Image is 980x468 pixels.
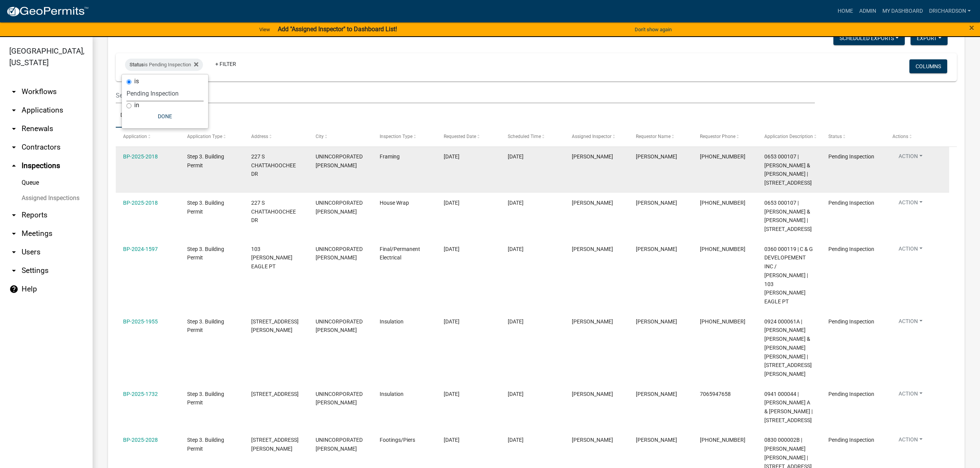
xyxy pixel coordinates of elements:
span: 706-881-1253 [700,200,745,206]
span: Pending Inspection [828,246,874,252]
span: Application [123,134,147,139]
span: Requestor Phone [700,134,735,139]
span: UNINCORPORATED TROUP [316,318,363,333]
span: Ricky [636,153,677,160]
a: BP-2025-2028 [123,437,158,443]
span: Pending Inspection [828,200,874,206]
span: Step 3. Building Permit [187,246,224,261]
i: arrow_drop_down [9,266,19,275]
span: 227 S CHATTAHOOCHEE DR [251,200,296,224]
a: Admin [856,4,879,19]
span: 0924 000061A | TODD WILSON MATTHEW & VICTORIA ANN TODD | 101 POTTS RD [764,318,812,377]
label: is [134,78,139,84]
span: UNINCORPORATED TROUP [316,153,363,168]
button: Action [892,436,929,447]
datatable-header-cell: Requested Date [436,128,500,146]
i: arrow_drop_down [9,210,19,220]
span: Douglas Richardson [572,391,613,397]
span: 706-881-1253 [700,153,745,160]
span: Actions [892,134,908,139]
div: [DATE] [508,199,557,207]
span: Final/Permanent Electrical [380,246,420,261]
div: [DATE] [508,245,557,254]
span: 1463 LIBERTY HILL RD [251,437,299,452]
button: Action [892,390,929,401]
button: Columns [909,59,947,73]
span: Step 3. Building Permit [187,153,224,168]
span: Framing [380,153,400,160]
span: 404-309-9921 [700,437,745,443]
span: Douglas Richardson [636,391,677,397]
span: 227 S CHATTAHOOCHEE DR [251,153,296,177]
a: BP-2025-1732 [123,391,158,397]
i: arrow_drop_up [9,161,19,170]
span: Application Description [764,134,813,139]
span: 08/14/2025 [444,391,460,397]
a: View [256,23,273,36]
span: Application Type [187,134,222,139]
datatable-header-cell: Application Type [180,128,244,146]
datatable-header-cell: Application [116,128,180,146]
div: [DATE] [508,152,557,161]
span: 0941 000044 | HITCHCOCK JENNIFER A & JESSICA B MILES | 7710 WEST POINT RD [764,391,813,423]
div: [DATE] [508,317,557,326]
datatable-header-cell: Actions [885,128,949,146]
datatable-header-cell: City [308,128,372,146]
span: 404-354-4488 [700,318,745,325]
a: My Dashboard [879,4,926,19]
i: arrow_drop_down [9,143,19,152]
span: Insulation [380,391,404,397]
button: Close [969,23,974,32]
i: arrow_drop_down [9,106,19,115]
span: UNINCORPORATED TROUP [316,391,363,406]
datatable-header-cell: Requestor Name [629,128,693,146]
span: Douglas Richardson [572,318,613,325]
i: arrow_drop_down [9,229,19,238]
span: 101 POTTS RD [251,318,299,333]
span: UNINCORPORATED TROUP [316,437,363,452]
button: Done [127,109,204,123]
a: Data [116,103,138,128]
span: William Hensley [636,437,677,443]
span: 0653 000107 | ROBICHAUX JEAN-PAUL & CINDY | 227 S CHATTAHOOCHEE DR [764,153,812,186]
button: Action [892,199,929,210]
span: Scheduled Time [508,134,541,139]
div: [DATE] [508,436,557,444]
span: Pending Inspection [828,153,874,160]
span: Status [828,134,842,139]
span: 08/14/2025 [444,437,460,443]
span: 08/13/2025 [444,318,460,325]
span: 08/13/2025 [444,246,460,252]
button: Don't show again [632,23,675,36]
span: Pending Inspection [828,437,874,443]
span: Douglas Richardson [572,246,613,252]
span: UNINCORPORATED TROUP [316,200,363,215]
span: 0653 000107 | ROBICHAUX JEAN-PAUL & CINDY | 227 S CHATTAHOOCHEE DR [764,200,812,232]
span: Douglas Richardson [572,200,613,206]
span: 7065947658 [700,391,731,397]
span: Douglas Richardson [572,153,613,160]
a: BP-2025-2018 [123,200,158,206]
span: Requestor Name [636,134,671,139]
span: 08/13/2025 [444,153,460,160]
span: Status [130,62,144,67]
span: Inspection Type [380,134,412,139]
span: Footings/Piers [380,437,415,443]
span: Step 3. Building Permit [187,200,224,215]
a: Home [835,4,856,19]
button: Action [892,317,929,328]
span: 103 GLENN EAGLE PT [251,246,292,270]
a: BP-2024-1597 [123,246,158,252]
span: House Wrap [380,200,409,206]
span: Douglas Richardson [572,437,613,443]
span: Step 3. Building Permit [187,437,224,452]
span: City [316,134,324,139]
input: Search for inspections [116,88,815,103]
span: 469-381-2828 [700,246,745,252]
i: arrow_drop_down [9,124,19,133]
span: 0360 000119 | C & G DEVELOPEMENT INC / Frank Gill | 103 GLENN EAGLE PT [764,246,813,305]
i: arrow_drop_down [9,87,19,96]
datatable-header-cell: Inspection Type [372,128,436,146]
button: Action [892,152,929,163]
div: is Pending Inspection [125,59,203,71]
